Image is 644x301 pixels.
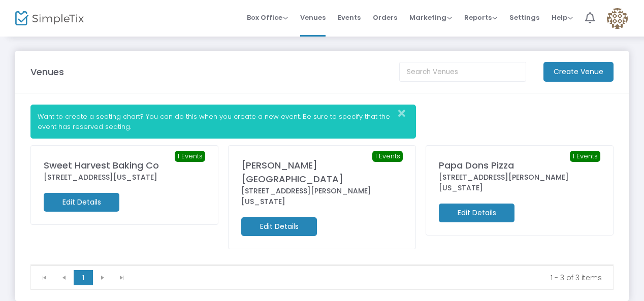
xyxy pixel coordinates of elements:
[439,158,600,172] div: Papa Dons Pizza
[44,172,205,183] div: [STREET_ADDRESS][US_STATE]
[372,151,403,162] span: 1 Events
[31,265,613,265] div: Data table
[439,204,514,222] m-button: Edit Details
[300,5,326,30] span: Venues
[543,62,614,82] m-button: Create Venue
[399,62,526,82] input: Search Venues
[395,105,415,122] button: Close
[241,186,403,207] div: [STREET_ADDRESS][PERSON_NAME][US_STATE]
[241,217,317,236] m-button: Edit Details
[30,105,416,139] div: Want to create a seating chart? You can do this when you create a new event. Be sure to specify t...
[439,172,600,193] div: [STREET_ADDRESS][PERSON_NAME][US_STATE]
[409,13,452,22] span: Marketing
[373,5,397,30] span: Orders
[247,13,288,22] span: Box Office
[552,13,573,22] span: Help
[338,5,361,30] span: Events
[44,158,205,172] div: Sweet Harvest Baking Co
[44,193,119,212] m-button: Edit Details
[175,151,205,162] span: 1 Events
[74,270,93,285] span: Page 1
[509,5,539,30] span: Settings
[30,65,64,79] m-panel-title: Venues
[139,273,602,283] kendo-pager-info: 1 - 3 of 3 items
[241,158,403,186] div: [PERSON_NAME][GEOGRAPHIC_DATA]
[570,151,600,162] span: 1 Events
[464,13,497,22] span: Reports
